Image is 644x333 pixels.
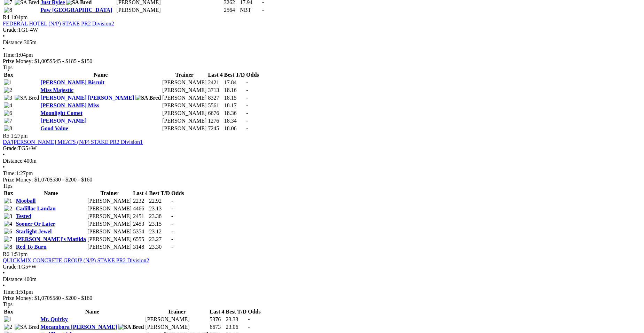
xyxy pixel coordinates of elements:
[16,206,56,211] a: Cadillac Landau
[3,264,18,270] span: Grade:
[3,276,24,282] span: Distance:
[15,95,39,101] img: SA Bred
[3,139,143,145] a: DA'[PERSON_NAME] MEATS (N/P) STAKE PR2 Division1
[248,316,250,322] span: -
[3,21,114,26] a: FEDERAL HOTEL (N/P) STAKE PR2 Division2
[133,220,148,227] td: 2453
[226,308,247,315] th: Best T/D
[3,170,641,177] div: 1:27pm
[3,52,641,58] div: 1:04pm
[224,71,245,78] th: Best T/D
[4,309,13,315] span: Box
[226,316,247,323] td: 23.33
[4,87,12,93] img: 2
[11,14,28,20] span: 1:04pm
[133,213,148,220] td: 2451
[4,324,12,330] img: 2
[40,125,68,131] a: Good Value
[145,316,209,323] td: [PERSON_NAME]
[4,198,12,204] img: 1
[149,243,170,250] td: 23.30
[87,190,132,197] th: Trainer
[11,251,28,257] span: 1:51pm
[4,7,12,13] img: 8
[224,79,245,86] td: 17.84
[246,110,248,116] span: -
[40,316,68,322] a: Mr. Quirky
[4,229,12,235] img: 6
[246,79,248,85] span: -
[224,117,245,124] td: 18.34
[3,276,641,282] div: 400m
[40,118,86,124] a: [PERSON_NAME]
[145,324,209,331] td: [PERSON_NAME]
[11,133,28,139] span: 1:27pm
[162,110,207,117] td: [PERSON_NAME]
[171,190,184,197] th: Odds
[3,145,18,151] span: Grade:
[3,133,9,139] span: R5
[50,295,93,301] span: $580 - $200 - $160
[4,236,12,242] img: 7
[207,87,223,94] td: 3713
[207,125,223,132] td: 7245
[149,205,170,212] td: 23.13
[246,125,248,131] span: -
[162,71,207,78] th: Trainer
[246,71,259,78] th: Odds
[209,324,225,331] td: 6673
[4,125,12,132] img: 8
[207,110,223,117] td: 6676
[4,79,12,86] img: 1
[3,14,9,20] span: R4
[223,7,239,14] td: 2564
[4,72,13,78] span: Box
[40,324,117,330] a: Mocambora [PERSON_NAME]
[3,39,24,45] span: Distance:
[171,229,173,234] span: -
[248,324,250,330] span: -
[3,52,16,58] span: Time:
[87,198,132,204] td: [PERSON_NAME]
[3,170,16,176] span: Time:
[40,79,104,85] a: [PERSON_NAME] Biscuit
[171,244,173,250] span: -
[3,270,5,276] span: •
[3,257,149,263] a: QUICKMIX CONCRETE GROUP (N/P) STAKE PR2 Division2
[133,236,148,243] td: 6555
[133,198,148,204] td: 2232
[116,7,223,14] td: [PERSON_NAME]
[4,118,12,124] img: 7
[3,152,5,157] span: •
[40,110,82,116] a: Moonlight Comet
[4,190,13,196] span: Box
[4,213,12,219] img: 3
[3,158,24,164] span: Distance:
[162,87,207,94] td: [PERSON_NAME]
[16,244,47,250] a: Red To Burn
[3,33,5,39] span: •
[87,220,132,227] td: [PERSON_NAME]
[4,316,12,323] img: 1
[3,46,5,52] span: •
[207,71,223,78] th: Last 4
[87,205,132,212] td: [PERSON_NAME]
[248,308,261,315] th: Odds
[133,228,148,235] td: 5354
[149,220,170,227] td: 23.15
[149,213,170,220] td: 23.38
[224,94,245,101] td: 18.15
[40,102,99,108] a: [PERSON_NAME] Miss
[87,228,132,235] td: [PERSON_NAME]
[171,206,173,211] span: -
[3,64,13,70] span: Tips
[224,125,245,132] td: 18.06
[133,205,148,212] td: 4466
[246,102,248,108] span: -
[3,289,16,295] span: Time:
[16,229,52,234] a: Starlight Jewel
[3,295,641,301] div: Prize Money: $1,070
[40,71,161,78] th: Name
[135,95,161,101] img: SA Bred
[149,236,170,243] td: 23.27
